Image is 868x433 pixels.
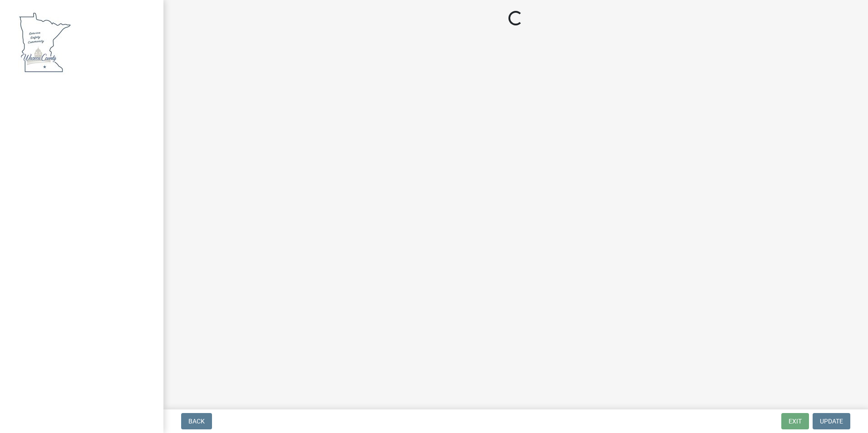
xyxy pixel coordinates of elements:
span: Update [820,418,843,425]
img: Waseca County, Minnesota [18,10,72,74]
button: Update [813,413,850,429]
span: Back [188,418,205,425]
button: Exit [781,413,809,429]
button: Back [181,413,212,429]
